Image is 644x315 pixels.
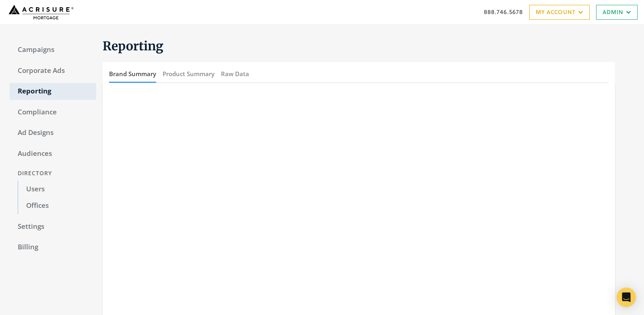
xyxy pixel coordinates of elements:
a: Campaigns [10,41,96,58]
div: Open Intercom Messenger [617,288,636,307]
a: Audiences [10,145,96,162]
img: Adwerx [6,2,75,22]
a: Corporate Ads [10,62,96,79]
div: Directory [10,166,96,181]
a: Billing [10,239,96,256]
a: Reporting [10,83,96,100]
a: My Account [529,5,590,20]
a: Offices [18,197,96,214]
button: Product Summary [163,65,215,83]
h1: Reporting [103,38,615,54]
a: Ad Designs [10,124,96,141]
button: Brand Summary [109,65,156,83]
a: Admin [596,5,638,20]
button: Raw Data [221,65,249,83]
a: Settings [10,218,96,235]
a: Users [18,181,96,198]
a: 888.746.5678 [484,8,523,16]
a: Compliance [10,104,96,121]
